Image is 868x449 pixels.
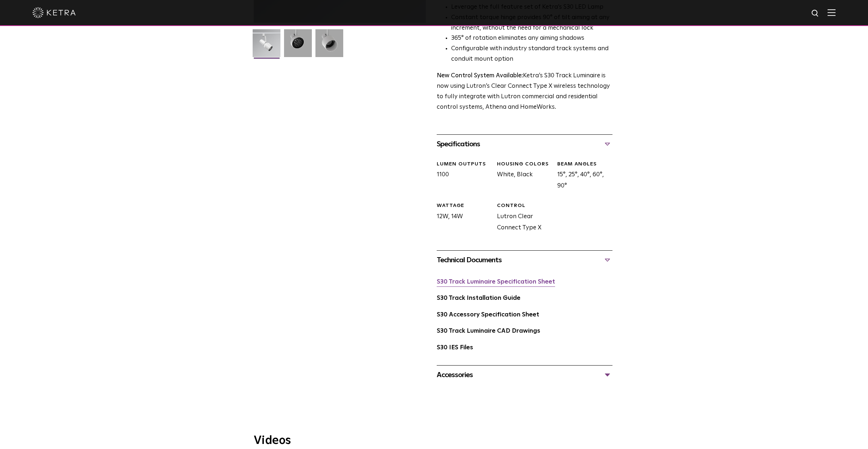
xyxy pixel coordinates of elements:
[431,202,492,233] div: 12W, 14W
[32,7,76,18] img: ketra-logo-2019-white
[811,9,820,18] img: search icon
[497,161,552,168] div: HOUSING COLORS
[557,161,612,168] div: BEAM ANGLES
[253,29,280,62] img: S30-Track-Luminaire-2021-Web-Square
[437,71,612,113] p: Ketra’s S30 Track Luminaire is now using Lutron’s Clear Connect Type X wireless technology to ful...
[431,161,492,192] div: 1100
[437,279,555,285] a: S30 Track Luminaire Specification Sheet
[254,435,615,446] h3: Videos
[492,161,552,192] div: White, Black
[437,312,539,318] a: S30 Accessory Specification Sheet
[437,369,612,381] div: Accessories
[437,328,540,334] a: S30 Track Luminaire CAD Drawings
[552,161,612,192] div: 15°, 25°, 40°, 60°, 90°
[437,161,492,168] div: LUMEN OUTPUTS
[437,73,523,79] strong: New Control System Available:
[284,29,312,62] img: 3b1b0dc7630e9da69e6b
[437,295,520,301] a: S30 Track Installation Guide
[437,345,473,351] a: S30 IES Files
[451,44,612,65] li: Configurable with industry standard track systems and conduit mount option
[437,138,612,150] div: Specifications
[492,202,552,233] div: Lutron Clear Connect Type X
[437,202,492,210] div: WATTAGE
[451,33,612,44] li: 365° of rotation eliminates any aiming shadows
[315,29,343,62] img: 9e3d97bd0cf938513d6e
[828,9,836,16] img: Hamburger%20Nav.svg
[437,254,612,266] div: Technical Documents
[497,202,552,210] div: CONTROL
